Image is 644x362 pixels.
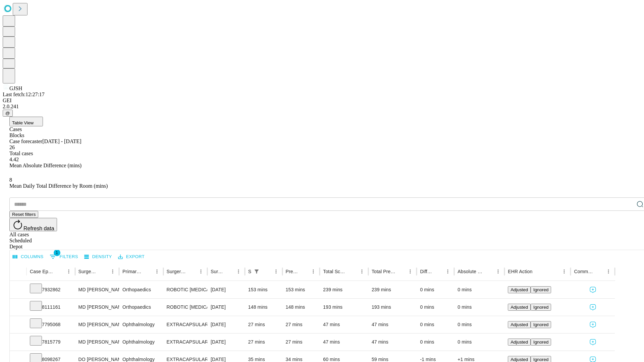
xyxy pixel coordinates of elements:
[458,316,501,333] div: 0 mins
[531,304,551,311] button: Ignored
[78,316,116,333] div: MD [PERSON_NAME]
[167,281,204,298] div: ROBOTIC [MEDICAL_DATA] KNEE TOTAL
[286,299,317,316] div: 148 mins
[252,267,261,276] div: 1 active filter
[286,269,299,274] div: Predicted In Room Duration
[196,267,206,276] button: Menu
[3,92,45,97] span: Last fetch: 12:27:17
[224,267,234,276] button: Sort
[42,138,81,144] span: [DATE] - [DATE]
[372,299,414,316] div: 193 mins
[594,267,604,276] button: Sort
[434,267,443,276] button: Sort
[83,252,114,262] button: Density
[252,267,261,276] button: Show filters
[533,267,542,276] button: Sort
[13,319,23,331] button: Expand
[167,269,186,274] div: Surgery Name
[99,267,108,276] button: Sort
[9,138,42,144] span: Case forecaster
[9,177,12,183] span: 8
[458,334,501,351] div: 0 mins
[299,267,309,276] button: Sort
[9,117,43,126] button: Table View
[78,281,116,298] div: MD [PERSON_NAME] [PERSON_NAME] Md
[3,104,641,110] div: 2.0.241
[458,299,501,316] div: 0 mins
[116,252,146,262] button: Export
[604,267,613,276] button: Menu
[167,316,204,333] div: EXTRACAPSULAR CATARACT REMOVAL WITH [MEDICAL_DATA]
[372,281,414,298] div: 239 mins
[234,267,243,276] button: Menu
[143,267,152,276] button: Sort
[13,337,23,348] button: Expand
[211,281,241,298] div: [DATE]
[458,269,483,274] div: Absolute Difference
[64,267,73,276] button: Menu
[30,269,54,274] div: Case Epic Id
[511,357,528,362] span: Adjusted
[420,316,451,333] div: 0 mins
[248,269,251,274] div: Scheduled In Room Duration
[533,287,548,292] span: Ignored
[248,299,279,316] div: 148 mins
[78,334,116,351] div: MD [PERSON_NAME]
[286,316,317,333] div: 27 mins
[458,281,501,298] div: 0 mins
[108,267,117,276] button: Menu
[511,340,528,345] span: Adjusted
[309,267,318,276] button: Menu
[9,157,19,162] span: 4.42
[48,251,80,262] button: Show filters
[533,340,548,345] span: Ignored
[9,183,108,189] span: Mean Daily Total Difference by Room (mins)
[406,267,415,276] button: Menu
[152,267,162,276] button: Menu
[122,269,142,274] div: Primary Service
[443,267,452,276] button: Menu
[372,316,414,333] div: 47 mins
[323,281,365,298] div: 239 mins
[420,299,451,316] div: 0 mins
[559,267,569,276] button: Menu
[508,286,531,293] button: Adjusted
[122,299,160,316] div: Orthopaedics
[78,269,98,274] div: Surgeon Name
[13,284,23,296] button: Expand
[493,267,503,276] button: Menu
[323,316,365,333] div: 47 mins
[533,357,548,362] span: Ignored
[420,269,433,274] div: Difference
[248,334,279,351] div: 27 mins
[357,267,367,276] button: Menu
[211,334,241,351] div: [DATE]
[348,267,357,276] button: Sort
[323,269,347,274] div: Total Scheduled Duration
[286,281,317,298] div: 153 mins
[9,150,33,156] span: Total cases
[122,334,160,351] div: Ophthalmology
[9,211,38,218] button: Reset filters
[484,267,493,276] button: Sort
[12,120,34,125] span: Table View
[23,226,54,231] span: Refresh data
[531,286,551,293] button: Ignored
[420,281,451,298] div: 0 mins
[508,339,531,346] button: Adjusted
[248,281,279,298] div: 153 mins
[420,334,451,351] div: 0 mins
[30,316,72,333] div: 7795068
[9,144,15,150] span: 26
[511,322,528,327] span: Adjusted
[187,267,196,276] button: Sort
[211,316,241,333] div: [DATE]
[508,321,531,328] button: Adjusted
[167,299,204,316] div: ROBOTIC [MEDICAL_DATA] KNEE TOTAL
[396,267,406,276] button: Sort
[323,334,365,351] div: 47 mins
[9,85,22,91] span: GJSH
[248,316,279,333] div: 27 mins
[9,163,82,168] span: Mean Absolute Difference (mins)
[30,299,72,316] div: 8111161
